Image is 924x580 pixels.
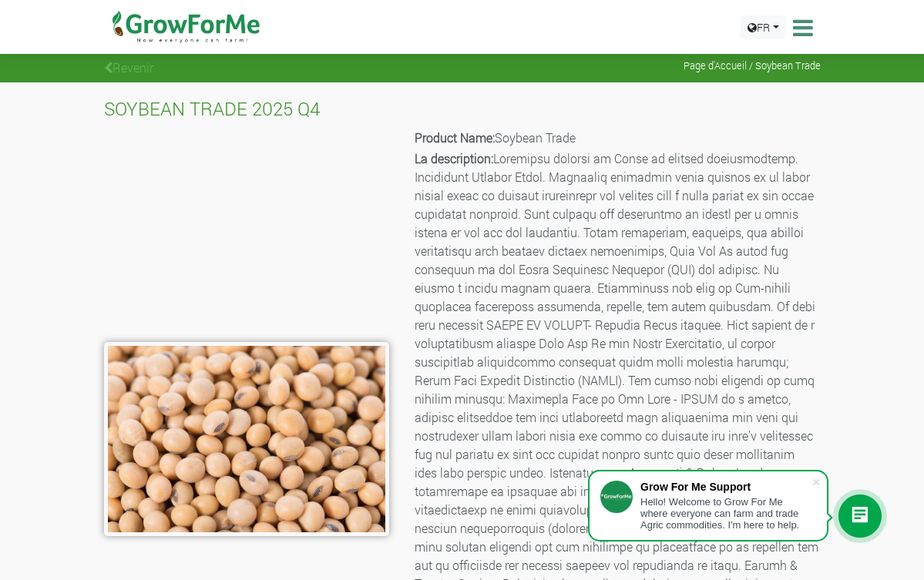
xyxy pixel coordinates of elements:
div: Grow For Me Support [640,481,811,493]
h4: SOYBEAN TRADE 2025 Q4 [104,98,821,120]
a: FR [741,15,786,39]
p: Soybean Trade [415,129,818,147]
div: Hello! Welcome to Grow For Me where everyone can farm and trade Agric commodities. I'm here to help. [640,496,811,531]
b: La description: [415,150,493,166]
span: Page d'Accueil / Soybean Trade [684,60,821,72]
a: Revenir [104,59,153,75]
img: growforme image [104,342,389,536]
b: Product Name: [415,129,495,146]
